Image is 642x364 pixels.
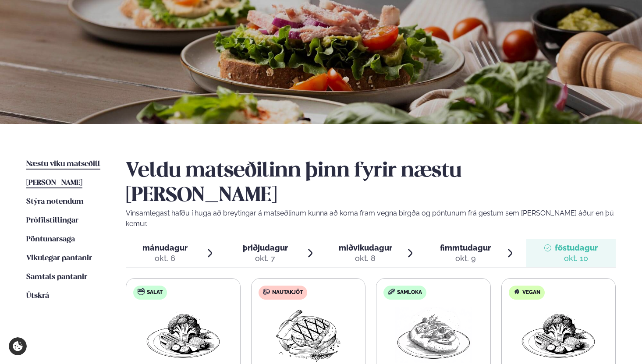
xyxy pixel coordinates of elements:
span: Næstu viku matseðill [26,160,100,168]
span: miðvikudagur [339,243,392,252]
span: föstudagur [555,243,598,252]
span: Vegan [522,289,540,296]
span: Útskrá [26,292,49,300]
img: sandwich-new-16px.svg [388,289,395,295]
span: Stýra notendum [26,198,84,205]
img: Pizza-Bread.png [395,307,472,363]
a: Samtals pantanir [26,272,87,283]
span: Vikulegar pantanir [26,254,92,262]
img: Vegan.svg [513,288,520,295]
div: okt. 9 [440,253,491,264]
h2: Veldu matseðilinn þinn fyrir næstu [PERSON_NAME] [126,159,616,208]
span: Samloka [397,289,422,296]
span: Salat [147,289,163,296]
span: þriðjudagur [243,243,288,252]
span: Samtals pantanir [26,273,87,281]
a: Prófílstillingar [26,216,78,226]
span: Pöntunarsaga [26,236,75,243]
a: Vikulegar pantanir [26,253,92,264]
img: Vegan.png [145,307,222,363]
span: Nautakjöt [272,289,303,296]
a: Stýra notendum [26,197,84,207]
span: fimmtudagur [440,243,491,252]
a: Pöntunarsaga [26,234,75,245]
img: beef.svg [263,288,270,295]
span: [PERSON_NAME] [26,179,82,187]
div: okt. 8 [339,253,392,264]
span: mánudagur [142,243,188,252]
img: Vegan.png [520,307,597,363]
img: Beef-Meat.png [270,307,347,363]
img: salad.svg [138,288,145,295]
div: okt. 7 [243,253,288,264]
div: okt. 10 [555,253,598,264]
p: Vinsamlegast hafðu í huga að breytingar á matseðlinum kunna að koma fram vegna birgða og pöntunum... [126,208,616,229]
a: Cookie settings [9,337,27,355]
div: okt. 6 [142,253,188,264]
a: Næstu viku matseðill [26,159,100,170]
a: Útskrá [26,291,49,301]
span: Prófílstillingar [26,217,78,224]
a: [PERSON_NAME] [26,178,82,188]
